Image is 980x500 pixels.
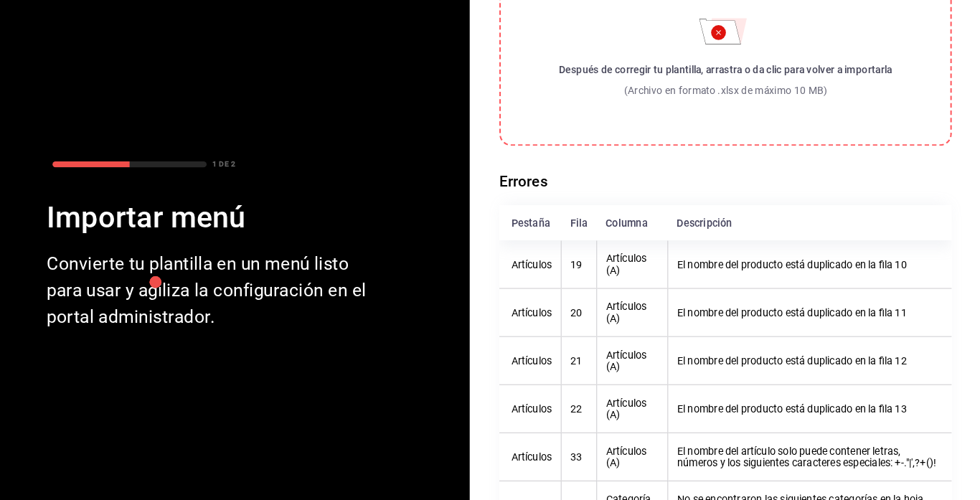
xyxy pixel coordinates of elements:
[570,95,893,110] div: (Archivo en formato .xlsx de máximo 10 MB)
[513,388,573,435] th: Artículos
[513,179,951,202] h6: Errores
[608,435,677,481] th: Artículos (A)
[75,206,396,246] div: Importar menú
[608,388,677,435] th: Artículos (A)
[608,248,677,295] th: Artículos (A)
[677,435,951,481] th: El nombre del artículo solo puede contener letras, números y los siguientes caracteres especiales...
[608,341,677,388] th: Artículos (A)
[573,248,608,295] th: 19
[573,295,608,341] th: 20
[573,341,608,388] th: 21
[616,225,668,237] div: Columna
[524,225,565,237] div: Pestaña
[677,248,951,295] th: El nombre del producto está duplicado en la fila 10
[573,388,608,435] th: 22
[677,388,951,435] th: El nombre del producto está duplicado en la fila 13
[513,435,573,481] th: Artículos
[685,225,940,237] div: Descripción
[582,225,599,237] div: Fila
[513,341,573,388] th: Artículos
[235,169,258,179] div: 1 DE 2
[677,295,951,341] th: El nombre del producto está duplicado en la fila 11
[608,295,677,341] th: Artículos (A)
[513,248,573,295] th: Artículos
[75,258,396,335] div: Convierte tu plantilla en un menú listo para usar y agiliza la configuración en el portal adminis...
[677,341,951,388] th: El nombre del producto está duplicado en la fila 12
[573,435,608,481] th: 33
[570,75,893,90] div: Después de corregir tu plantilla, arrastra o da clic para volver a importarla
[513,295,573,341] th: Artículos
